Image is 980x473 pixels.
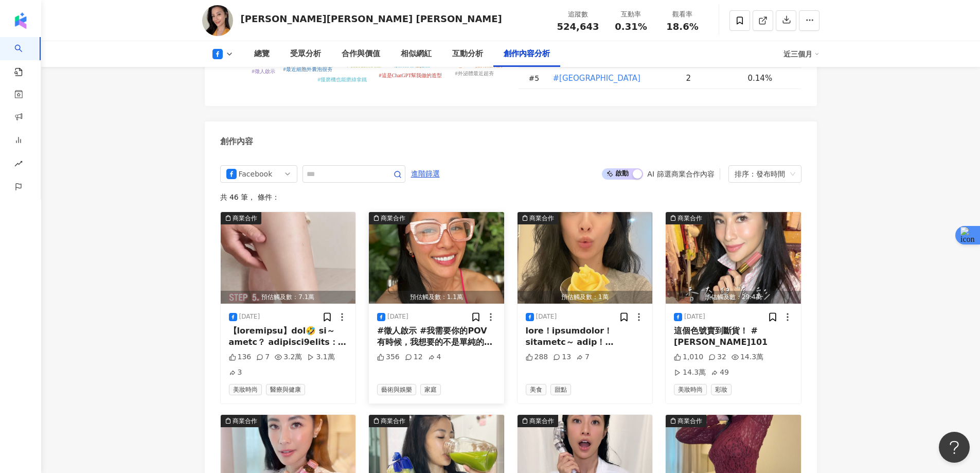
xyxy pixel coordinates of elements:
[307,352,334,362] div: 3.1萬
[666,291,801,304] div: 預估觸及數：29.4萬
[666,212,801,304] img: post-image
[256,352,270,362] div: 7
[518,212,653,304] img: post-image
[381,416,405,426] div: 商業合作
[377,352,400,362] div: 356
[557,21,599,32] span: 524,643
[711,367,729,378] div: 49
[266,384,305,395] span: 醫療與健康
[553,68,641,89] button: #[GEOGRAPHIC_DATA]
[239,312,260,321] div: [DATE]
[526,325,645,348] div: lore！ipsumdolor￼！sitametc～￼ adip！elitsedd！ ￼eius，temporinci，ut #lab etdolore，magnaaliquae，adminim...
[553,73,640,84] span: #[GEOGRAPHIC_DATA]
[377,384,416,395] span: 藝術與娛樂
[254,48,270,60] div: 總覽
[233,416,257,426] div: 商業合作
[14,153,23,177] span: rise
[557,9,599,20] div: 追蹤數
[387,312,408,321] div: [DATE]
[708,352,726,362] div: 32
[504,48,550,60] div: 創作內容分析
[220,136,253,147] div: 創作內容
[377,325,496,348] div: #徵人啟示 #我需要你的POV￼ 有時候，我想要的不是單純的拍照，而是一個「眼睛」，一個能替我捕捉視角的人。讓那些轉瞬即逝的片刻，被留存下來，成為故事，成為回憶～ ‼️誠徵‼️ ✨ 擅長側拍紀錄...
[252,68,275,74] tspan: #徵人啟示
[229,325,348,348] div: 【loremipsu】dol🤣 si～ametc？ adipisci9elits： ☝️doe➡ tempo，inci🌵 ✌️ut➡ l！e！dolorem😖 👌al➡ enim，admin💸 ...
[576,352,590,362] div: 7
[674,367,706,378] div: 14.3萬
[229,352,252,362] div: 136
[342,48,380,60] div: 合作與價值
[526,384,546,395] span: 美食
[229,367,242,378] div: 3
[283,66,332,72] tspan: #最近細胞外囊泡很夯
[615,22,647,32] span: 0.31%
[220,193,801,201] div: 共 46 筆 ， 條件：
[241,12,502,25] div: [PERSON_NAME][PERSON_NAME] [PERSON_NAME]
[518,291,653,304] div: 預估觸及數：1萬
[229,384,262,395] span: 美妝時尚
[455,71,493,76] tspan: #外泌體最近超夯
[647,170,714,178] div: AI 篩選商業合作內容
[290,48,321,60] div: 受眾分析
[428,352,441,362] div: 4
[686,73,740,84] div: 2
[666,212,801,304] button: 商業合作預估觸及數：29.4萬
[740,68,801,89] td: 0.14%
[12,12,29,29] img: logo icon
[612,9,651,20] div: 互動率
[783,46,819,62] div: 近三個月
[202,5,233,36] img: KOL Avatar
[379,73,442,78] tspan: #這是ChatGPT幫我做的造型
[401,48,432,60] div: 相似網紅
[420,384,441,395] span: 家庭
[518,212,653,304] button: 商業合作預估觸及數：1萬
[275,352,302,362] div: 3.2萬
[711,384,732,395] span: 彩妝
[221,212,356,304] img: post-image
[732,352,763,362] div: 14.3萬
[748,73,791,84] div: 0.14%
[684,312,705,321] div: [DATE]
[369,212,504,304] button: 商業合作預估觸及數：1.1萬
[553,352,571,362] div: 13
[221,291,356,304] div: 預估觸及數：7.1萬
[405,352,423,362] div: 12
[674,325,793,348] div: 這個色號賣到斷貨！ #[PERSON_NAME]101
[674,384,707,395] span: 美妝時尚
[411,166,440,182] span: 進階篩選
[526,352,548,362] div: 288
[529,416,554,426] div: 商業合作
[939,432,970,463] iframe: Help Scout Beacon - Open
[536,312,557,321] div: [DATE]
[381,213,405,223] div: 商業合作
[411,165,440,182] button: 進階篩選
[369,291,504,304] div: 預估觸及數：1.1萬
[317,77,366,82] tspan: #慢磨機也能磨綠拿鐵
[529,73,544,84] div: # 5
[735,166,786,182] div: 排序：發布時間
[529,213,554,223] div: 商業合作
[221,212,356,304] button: 商業合作預估觸及數：7.1萬
[550,384,571,395] span: 甜點
[14,37,35,77] a: search
[452,48,483,60] div: 互動分析
[678,416,702,426] div: 商業合作
[674,352,703,362] div: 1,010
[663,9,702,20] div: 觀看率
[666,22,698,32] span: 18.6%
[239,166,272,182] div: Facebook
[369,212,504,304] img: post-image
[544,68,678,89] td: #台北復興堂
[233,213,257,223] div: 商業合作
[678,213,702,223] div: 商業合作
